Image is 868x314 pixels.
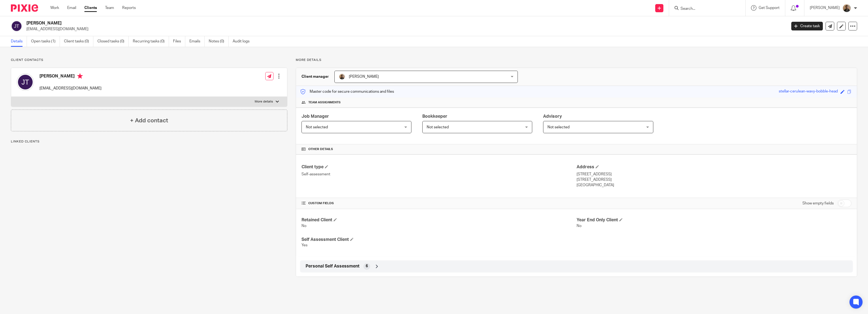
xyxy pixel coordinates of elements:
p: Self-assessment [301,172,576,177]
span: Not selected [547,125,570,129]
span: Other details [308,147,333,151]
p: [EMAIL_ADDRESS][DOMAIN_NAME] [39,86,101,91]
p: More details [255,100,273,104]
img: svg%3E [11,20,22,32]
a: Closed tasks (0) [97,36,129,47]
a: Recurring tasks (0) [133,36,169,47]
label: Show empty fields [802,201,834,206]
h3: Client manager [301,74,329,79]
div: stellar-cerulean-wavy-bobble-head [779,89,838,95]
p: More details [296,58,857,62]
span: No [577,224,581,228]
p: [STREET_ADDRESS] [577,172,851,177]
h2: [PERSON_NAME] [26,20,632,26]
a: Team [105,5,114,11]
p: [STREET_ADDRESS] [577,177,851,182]
h4: Retained Client [301,217,576,223]
a: Files [173,36,185,47]
a: Reports [122,5,136,11]
a: Notes (0) [209,36,229,47]
a: Email [67,5,76,11]
p: [EMAIL_ADDRESS][DOMAIN_NAME] [26,26,783,32]
p: Client contacts [11,58,287,62]
i: Primary [77,73,83,79]
h4: Address [577,164,851,170]
img: WhatsApp%20Image%202025-04-23%20.jpg [339,73,345,80]
a: Create task [791,22,823,30]
span: Team assignments [308,100,341,105]
input: Search [680,7,729,11]
h4: CUSTOM FIELDS [301,201,576,206]
a: Client tasks (0) [64,36,93,47]
p: Linked clients [11,139,287,144]
img: WhatsApp%20Image%202025-04-23%20.jpg [842,4,851,13]
span: Bookkeeper [422,114,447,119]
img: Pixie [11,4,38,12]
span: [PERSON_NAME] [349,75,379,79]
a: Open tasks (1) [31,36,60,47]
a: Audit logs [233,36,254,47]
p: [GEOGRAPHIC_DATA] [577,182,851,188]
h4: + Add contact [130,116,168,125]
a: Details [11,36,27,47]
h4: Client type [301,164,576,170]
span: No [301,224,306,228]
span: Not selected [427,125,449,129]
span: 6 [366,263,368,269]
p: [PERSON_NAME] [810,5,840,11]
p: Master code for secure communications and files [300,89,394,94]
span: Personal Self Assessment [306,263,359,269]
span: Not selected [306,125,328,129]
span: Get Support [759,6,780,10]
span: Job Manager [301,114,329,119]
h4: [PERSON_NAME] [39,73,101,80]
a: Emails [189,36,205,47]
h4: Self Assessment Client [301,237,576,243]
img: svg%3E [17,73,34,91]
h4: Year End Only Client [577,217,851,223]
span: Advisory [543,114,562,119]
span: Yes [301,243,307,247]
a: Clients [84,5,97,11]
a: Work [50,5,59,11]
